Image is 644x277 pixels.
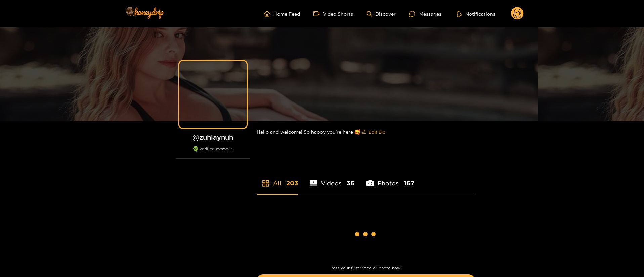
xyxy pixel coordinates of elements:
[409,10,441,18] div: Messages
[360,127,387,137] button: editEdit Bio
[366,164,414,194] li: Photos
[347,179,354,187] span: 36
[369,129,385,135] span: Edit Bio
[404,179,414,187] span: 167
[286,179,298,187] span: 203
[264,11,273,17] span: home
[367,11,396,17] a: Discover
[313,11,323,17] span: video-camera
[361,130,366,135] span: edit
[262,179,270,187] span: appstore
[257,266,475,270] p: Post your first video or photo now!
[264,11,300,17] a: Home Feed
[176,133,250,141] h1: @ zuhlaynuh
[455,10,498,17] button: Notifications
[310,164,355,194] li: Videos
[176,146,250,159] div: verified member
[257,164,298,194] li: All
[257,121,475,143] div: Hello and welcome! So happy you’re here 🥰
[313,11,353,17] a: Video Shorts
